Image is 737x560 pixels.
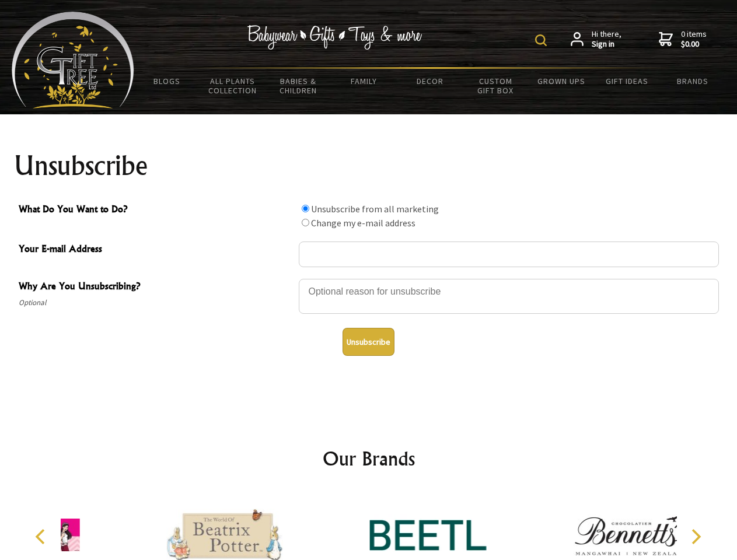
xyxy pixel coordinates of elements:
a: Family [331,69,397,93]
h1: Unsubscribe [14,152,724,180]
span: Why Are You Unsubscribing? [19,279,293,296]
button: Unsubscribe [343,328,394,356]
input: What Do You Want to Do? [302,205,309,212]
button: Next [683,524,708,549]
img: Babyware - Gifts - Toys and more... [12,12,134,108]
img: Babywear - Gifts - Toys & more [247,25,422,50]
button: Previous [29,524,55,549]
a: Decor [397,69,463,93]
a: Brands [660,69,726,93]
label: Change my e-mail address [311,217,415,229]
strong: $0.00 [681,39,707,50]
h2: Our Brands [23,444,714,473]
a: 0 items$0.00 [659,29,707,50]
label: Unsubscribe from all marketing [311,203,439,215]
span: 0 items [681,29,707,50]
span: Optional [19,296,293,310]
strong: Sign in [592,39,621,50]
textarea: Why Are You Unsubscribing? [299,279,719,314]
a: Custom Gift Box [463,69,529,103]
a: All Plants Collection [200,69,266,103]
a: Hi there,Sign in [571,29,621,50]
span: What Do You Want to Do? [19,202,293,219]
input: Your E-mail Address [299,242,719,267]
input: What Do You Want to Do? [302,219,309,226]
span: Your E-mail Address [19,242,293,258]
a: Gift Ideas [594,69,660,93]
span: Hi there, [592,29,621,50]
a: Babies & Children [266,69,331,103]
a: Grown Ups [528,69,594,93]
img: product search [535,34,547,46]
a: BLOGS [134,69,200,93]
